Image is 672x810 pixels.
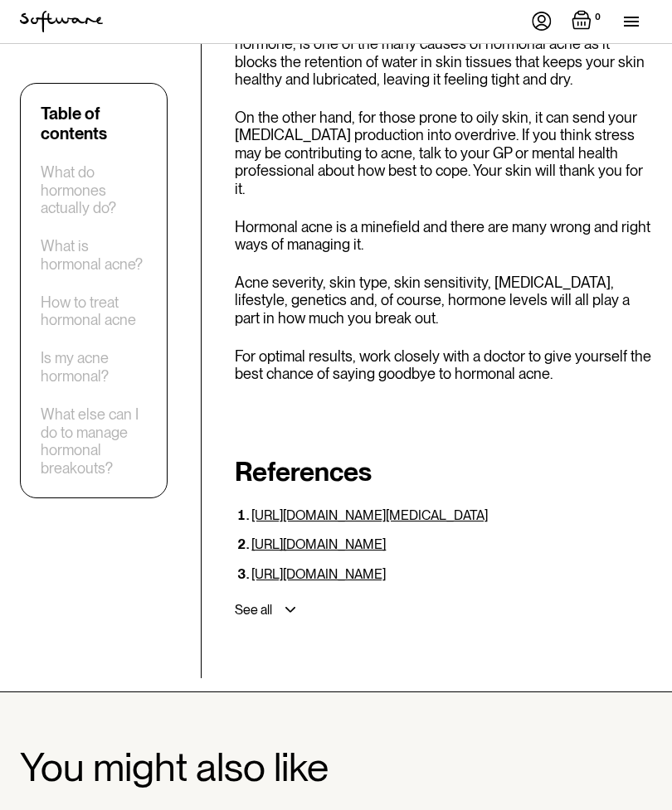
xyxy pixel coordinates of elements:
[251,536,386,552] a: [URL][DOMAIN_NAME]
[235,347,652,383] p: For optimal results, work closely with a doctor to give yourself the best chance of saying goodby...
[251,507,488,523] a: [URL][DOMAIN_NAME][MEDICAL_DATA]
[20,745,652,789] h2: You might also like
[235,602,272,618] div: See all
[41,163,147,217] a: What do hormones actually do?
[235,456,652,487] h2: References
[20,11,103,32] img: Software Logo
[41,104,147,143] div: Table of contents
[572,10,604,33] a: Open empty cart
[20,11,103,32] a: home
[41,405,147,477] a: What else can I do to manage hormonal breakouts?
[251,566,386,582] a: [URL][DOMAIN_NAME]
[235,109,652,198] p: On the other hand, for those prone to oily skin, it can send your [MEDICAL_DATA] production into ...
[41,349,147,385] a: Is my acne hormonal?
[592,10,604,25] div: 0
[235,218,652,254] p: Hormonal acne is a minefield and there are many wrong and right ways of managing it.
[235,274,652,327] p: Acne severity, skin type, skin sensitivity, [MEDICAL_DATA], lifestyle, genetics and, of course, h...
[41,237,147,273] a: What is hormonal acne?
[41,293,147,329] a: How to treat hormonal acne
